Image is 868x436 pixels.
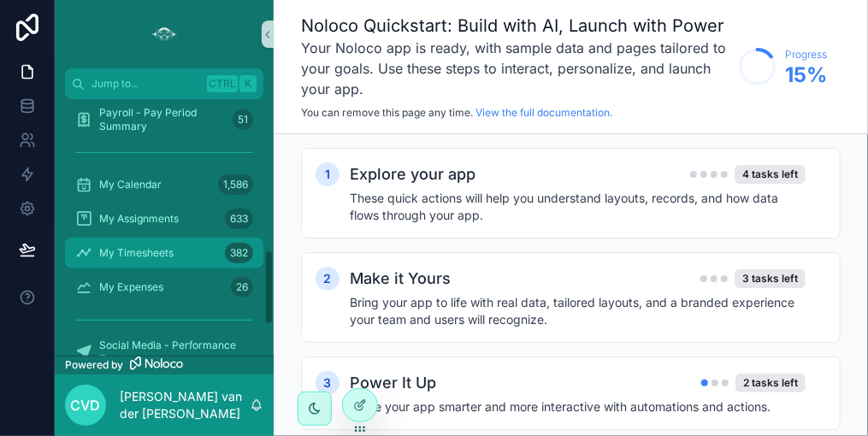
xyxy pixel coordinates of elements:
span: Cvd [71,395,101,415]
span: My Expenses [99,280,163,294]
a: Payroll - Pay Period Summary51 [65,104,263,135]
a: View the full documentation. [475,106,612,119]
span: Jump to... [92,77,200,91]
span: Powered by [65,358,123,372]
span: Progress [785,48,827,62]
h3: Your Noloco app is ready, with sample data and pages tailored to your goals. Use these steps to i... [301,38,730,99]
div: 51 [233,109,253,130]
div: 1,586 [218,174,253,195]
a: My Calendar1,586 [65,169,263,200]
a: Powered by [55,356,274,374]
span: K [241,77,255,91]
div: 633 [225,209,253,229]
span: Payroll - Pay Period Summary [99,106,226,133]
a: My Expenses26 [65,272,263,303]
a: My Assignments633 [65,203,263,234]
a: Social Media - Performance Tracker [65,337,263,368]
img: App logo [151,21,178,48]
span: 15 % [785,62,827,89]
span: Social Media - Performance Tracker [99,339,246,366]
span: Ctrl [207,75,238,92]
div: 382 [225,243,253,263]
p: [PERSON_NAME] van der [PERSON_NAME] [120,388,250,422]
span: My Assignments [99,212,179,226]
a: My Timesheets382 [65,238,263,268]
span: My Calendar [99,178,162,191]
span: My Timesheets [99,246,174,260]
div: scrollable content [55,99,274,356]
span: You can remove this page any time. [301,106,473,119]
button: Jump to...CtrlK [65,68,263,99]
div: 26 [231,277,253,298]
h1: Noloco Quickstart: Build with AI, Launch with Power [301,14,730,38]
